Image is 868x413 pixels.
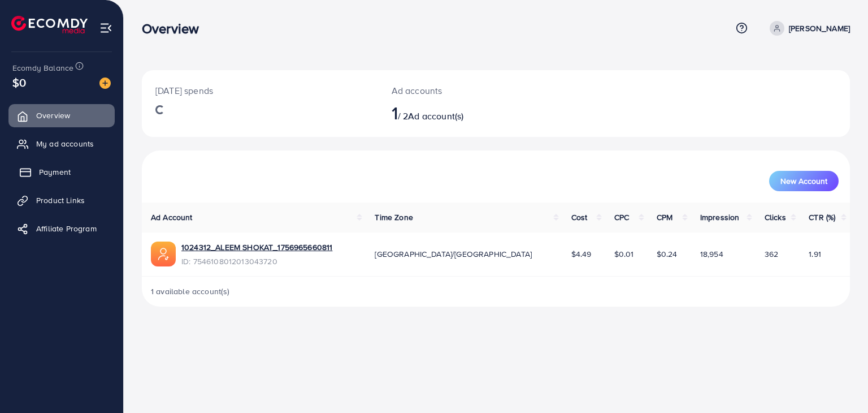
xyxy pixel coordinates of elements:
p: [PERSON_NAME] [789,21,850,35]
span: Product Links [36,195,85,206]
span: Impression [700,212,740,223]
span: $4.49 [571,248,592,260]
a: Affiliate Program [8,217,115,240]
a: My ad accounts [8,132,115,155]
span: 1 available account(s) [151,286,230,297]
a: Overview [8,104,115,127]
span: Ecomdy Balance [12,62,73,74]
span: Clicks [765,212,786,223]
img: menu [99,21,112,35]
span: 1.91 [809,248,821,260]
span: Ad account(s) [408,110,463,122]
span: [GEOGRAPHIC_DATA]/[GEOGRAPHIC_DATA] [375,248,532,260]
a: Product Links [8,189,115,212]
span: CPM [657,212,672,223]
img: ic-ads-acc.e4c84228.svg [151,242,176,266]
span: Overview [36,110,70,121]
span: CTR (%) [809,212,835,223]
img: image [99,78,111,89]
span: My ad accounts [36,138,94,149]
h3: Overview [142,20,208,37]
span: 1 [392,100,398,126]
span: Cost [571,212,588,223]
a: 1024312_ALEEM SHOKAT_1756965660811 [181,242,332,253]
span: Ad Account [151,212,193,223]
button: New Account [769,171,839,191]
p: [DATE] spends [155,84,364,97]
span: ID: 7546108012013043720 [181,256,332,267]
span: Time Zone [375,212,413,223]
span: 18,954 [700,248,723,260]
span: Payment [39,166,71,178]
span: CPC [614,212,629,223]
span: 362 [765,248,778,260]
span: Affiliate Program [36,223,97,234]
a: [PERSON_NAME] [765,21,850,36]
span: New Account [780,177,827,185]
p: Ad accounts [392,84,541,97]
span: $0.01 [614,248,634,260]
span: $0.24 [657,248,678,260]
img: logo [11,16,88,33]
span: $0 [12,74,26,91]
a: Payment [8,161,115,183]
h2: / 2 [392,102,541,123]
